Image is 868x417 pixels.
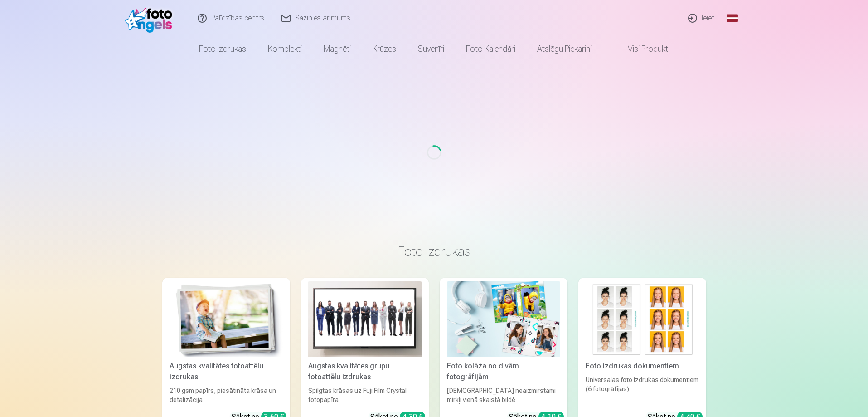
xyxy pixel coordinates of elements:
div: Augstas kvalitātes grupu fotoattēlu izdrukas [305,361,425,383]
img: /fa1 [125,4,177,33]
a: Foto kalendāri [455,36,526,62]
div: Foto izdrukas dokumentiem [582,361,703,372]
a: Komplekti [257,36,313,62]
a: Krūzes [362,36,407,62]
a: Suvenīri [407,36,455,62]
div: 210 gsm papīrs, piesātināta krāsa un detalizācija [166,386,286,404]
a: Visi produkti [602,36,680,62]
div: Spilgtas krāsas uz Fuji Film Crystal fotopapīra [305,386,425,404]
a: Magnēti [313,36,362,62]
div: Foto kolāža no divām fotogrāfijām [443,361,564,383]
div: Universālas foto izdrukas dokumentiem (6 fotogrāfijas) [582,375,703,404]
img: Augstas kvalitātes grupu fotoattēlu izdrukas [308,281,422,357]
div: Augstas kvalitātes fotoattēlu izdrukas [166,361,286,383]
a: Foto izdrukas [188,36,257,62]
img: Foto kolāža no divām fotogrāfijām [447,281,560,357]
img: Foto izdrukas dokumentiem [586,281,699,357]
a: Atslēgu piekariņi [526,36,602,62]
h3: Foto izdrukas [170,243,699,260]
img: Augstas kvalitātes fotoattēlu izdrukas [170,281,283,357]
div: [DEMOGRAPHIC_DATA] neaizmirstami mirkļi vienā skaistā bildē [443,386,564,404]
